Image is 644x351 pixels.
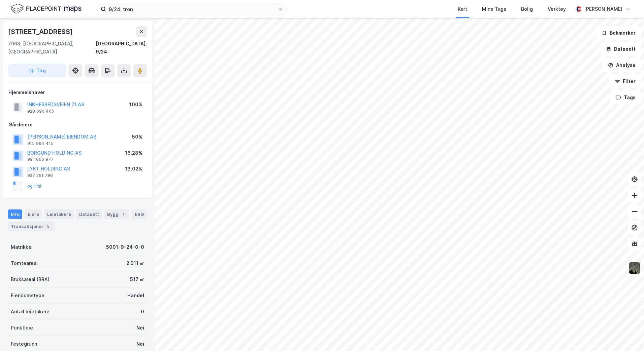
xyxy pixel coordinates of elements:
[96,40,147,56] div: [GEOGRAPHIC_DATA], 9/24
[584,5,622,13] div: [PERSON_NAME]
[27,157,54,162] div: 991 066 977
[610,319,644,351] iframe: Chat Widget
[11,324,33,332] div: Punktleie
[628,262,641,274] img: 9k=
[8,40,96,56] div: 7068, [GEOGRAPHIC_DATA], [GEOGRAPHIC_DATA]
[27,173,53,178] div: 927 261 790
[8,121,147,129] div: Gårdeiere
[125,149,142,157] div: 16.28%
[11,243,33,251] div: Matrikkel
[458,5,467,13] div: Kart
[8,209,22,219] div: Info
[125,165,142,173] div: 13.02%
[610,91,641,104] button: Tags
[141,308,144,316] div: 0
[8,222,54,231] div: Transaksjoner
[11,3,82,15] img: logo.f888ab2527a4732fd821a326f86c7f29.svg
[45,223,52,230] div: 5
[521,5,533,13] div: Bolig
[11,259,38,267] div: Tomteareal
[8,64,66,77] button: Tag
[609,75,641,88] button: Filter
[11,308,50,316] div: Antall leietakere
[127,291,144,300] div: Handel
[136,340,144,348] div: Nei
[130,275,144,283] div: 517 ㎡
[596,26,641,40] button: Bokmerker
[106,243,144,251] div: 5001-9-24-0-0
[27,141,54,146] div: 915 994 415
[11,275,50,283] div: Bruksareal (BRA)
[8,26,74,37] div: [STREET_ADDRESS]
[126,259,144,267] div: 2 011 ㎡
[11,340,37,348] div: Festegrunn
[25,209,42,219] div: Eiere
[602,58,641,72] button: Analyse
[27,109,54,114] div: 928 696 405
[76,209,102,219] div: Datasett
[44,209,74,219] div: Leietakere
[482,5,506,13] div: Mine Tags
[11,291,44,300] div: Eiendomstype
[129,101,142,109] div: 100%
[600,42,641,56] button: Datasett
[136,324,144,332] div: Nei
[8,88,147,96] div: Hjemmelshaver
[132,133,142,141] div: 50%
[106,4,278,14] input: Søk på adresse, matrikkel, gårdeiere, leietakere eller personer
[104,209,129,219] div: Bygg
[610,319,644,351] div: Kontrollprogram for chat
[548,5,566,13] div: Verktøy
[120,211,127,218] div: 1
[132,209,147,219] div: ESG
